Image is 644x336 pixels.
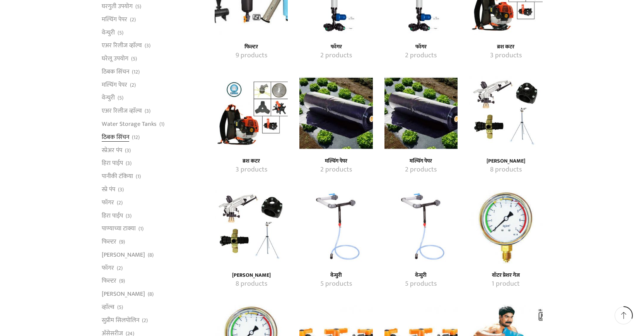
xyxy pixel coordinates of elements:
[130,81,136,89] span: (2)
[145,107,150,115] span: (3)
[102,52,128,65] a: घरेलू उपयोग
[236,165,267,175] mark: 3 products
[125,147,131,154] span: (3)
[299,76,372,149] a: Visit product category मल्चिंग पेपर
[299,190,372,264] a: Visit product category वेन्चुरी
[136,173,141,180] span: (1)
[102,196,114,209] a: फॉगर
[320,51,352,61] mark: 2 products
[223,44,279,50] a: Visit product category फिल्टर
[223,279,279,289] a: Visit product category रेन गन
[236,279,267,289] mark: 8 products
[478,165,534,175] a: Visit product category रेन गन
[102,261,114,274] a: फॉगर
[118,186,124,194] span: (3)
[223,165,279,175] a: Visit product category ब्रश कटर
[117,264,123,272] span: (2)
[102,288,145,301] a: [PERSON_NAME]
[308,51,364,61] a: Visit product category फॉगर
[490,165,522,175] mark: 8 products
[393,158,449,165] h4: मल्चिंग पेपर
[148,251,154,259] span: (8)
[478,158,534,165] a: Visit product category रेन गन
[469,190,542,264] img: वॉटर प्रेशर गेज
[130,16,136,24] span: (2)
[308,165,364,175] a: Visit product category मल्चिंग पेपर
[384,190,458,264] a: Visit product category वेन्चुरी
[393,44,449,50] h4: फॉगर
[469,76,542,149] a: Visit product category रेन गन
[119,238,125,246] span: (9)
[223,272,279,279] h4: [PERSON_NAME]
[308,44,364,50] h4: फॉगर
[102,118,157,131] a: Water Storage Tanks
[102,209,123,222] a: हिरा पाईप
[159,120,164,128] span: (1)
[223,51,279,61] a: Visit product category फिल्टर
[102,144,122,157] a: स्प्रेअर पंप
[478,272,534,279] h4: वॉटर प्रेशर गेज
[478,44,534,50] a: Visit product category ब्रश कटर
[102,39,142,52] a: एअर रिलीज व्हाॅल्व
[126,159,132,167] span: (3)
[308,272,364,279] a: Visit product category वेन्चुरी
[102,91,115,105] a: वेन्चुरी
[215,190,288,264] a: Visit product category रेन गन
[102,130,129,144] a: ठिबक सिंचन
[148,290,154,298] span: (8)
[131,55,137,63] span: (5)
[393,272,449,279] h4: वेन्चुरी
[102,235,116,249] a: फिल्टर
[393,272,449,279] a: Visit product category वेन्चुरी
[393,165,449,175] a: Visit product category मल्चिंग पेपर
[478,158,534,165] h4: [PERSON_NAME]
[102,314,139,327] a: सुप्रीम सिलपोलिन
[308,272,364,279] h4: वेन्चुरी
[102,274,116,288] a: फिल्टर
[132,134,140,141] span: (12)
[223,158,279,165] h4: ब्रश कटर
[478,51,534,61] a: Visit product category ब्रश कटर
[393,51,449,61] a: Visit product category फॉगर
[393,279,449,289] a: Visit product category वेन्चुरी
[102,105,142,118] a: एअर रिलीज व्हाॅल्व
[126,212,132,220] span: (3)
[405,51,437,61] mark: 2 products
[102,183,115,196] a: स्प्रे पंप
[469,190,542,264] a: Visit product category वॉटर प्रेशर गेज
[102,222,136,235] a: पाण्याच्या टाक्या
[135,3,141,10] span: (5)
[405,165,437,175] mark: 2 products
[118,94,123,102] span: (5)
[102,26,115,39] a: वेन्चुरी
[138,225,143,233] span: (1)
[478,44,534,50] h4: ब्रश कटर
[308,44,364,50] a: Visit product category फॉगर
[308,279,364,289] a: Visit product category वेन्चुरी
[102,157,123,170] a: हिरा पाईप
[102,170,133,183] a: पानीकी टंकिया
[119,277,125,285] span: (9)
[469,76,542,149] img: रेन गन
[299,76,372,149] img: मल्चिंग पेपर
[478,279,534,289] a: Visit product category वॉटर प्रेशर गेज
[405,279,437,289] mark: 5 products
[102,65,129,78] a: ठिबक सिंचन
[223,44,279,50] h4: फिल्टर
[145,42,150,50] span: (3)
[320,279,352,289] mark: 5 products
[118,29,123,37] span: (5)
[478,272,534,279] a: Visit product category वॉटर प्रेशर गेज
[102,248,145,261] a: [PERSON_NAME]
[117,199,123,207] span: (2)
[223,272,279,279] a: Visit product category रेन गन
[132,68,140,76] span: (12)
[308,158,364,165] h4: मल्चिंग पेपर
[299,190,372,264] img: वेन्चुरी
[384,76,458,149] img: मल्चिंग पेपर
[236,51,267,61] mark: 9 products
[117,303,123,311] span: (5)
[215,76,288,149] a: Visit product category ब्रश कटर
[393,44,449,50] a: Visit product category फॉगर
[490,51,522,61] mark: 3 products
